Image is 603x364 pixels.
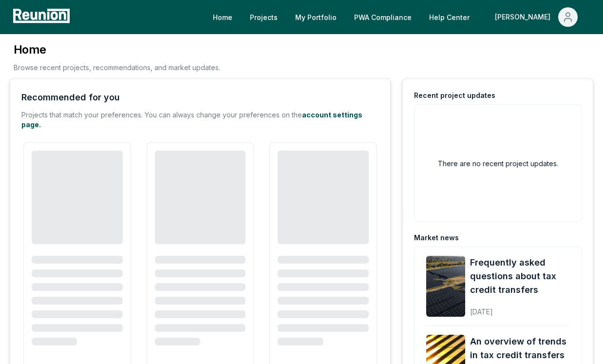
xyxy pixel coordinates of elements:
a: Projects [242,7,285,27]
p: Browse recent projects, recommendations, and market updates. [14,62,220,73]
button: [PERSON_NAME] [487,7,585,27]
a: My Portfolio [287,7,344,27]
a: Home [205,7,240,27]
div: Market news [414,233,459,243]
a: Frequently asked questions about tax credit transfers [470,256,569,297]
div: Recent project updates [414,91,495,100]
a: Help Center [421,7,477,27]
div: [PERSON_NAME] [495,7,554,27]
a: PWA Compliance [346,7,419,27]
h3: Home [14,42,220,57]
div: Recommended for you [21,91,120,104]
h2: There are no recent project updates. [438,158,558,169]
nav: Main [205,7,593,27]
div: [DATE] [470,300,569,317]
img: Frequently asked questions about tax credit transfers [426,256,465,317]
span: Projects that match your preferences. You can always change your preferences on the [21,111,302,119]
